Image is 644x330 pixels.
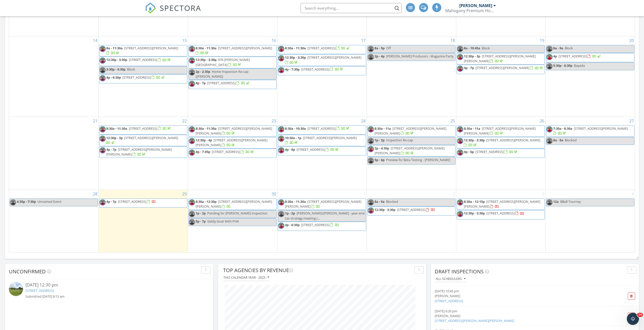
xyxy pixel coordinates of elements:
[17,199,36,204] span: 4:30p - 7:30p
[189,80,277,89] a: 4p - 7p [STREET_ADDRESS]
[278,45,366,54] a: 8:30a - 11:30a [STREET_ADDRESS]
[285,67,344,72] a: 4p - 7:30p [STREET_ADDRESS]
[368,54,374,60] img: 20221122_120445_2.jpg
[375,207,396,212] span: 12:30p - 3:30p
[285,67,300,72] span: 4p - 7:30p
[99,57,187,66] a: 12:30p - 3:30p [STREET_ADDRESS]
[464,211,485,215] span: 12:30p - 3:30p
[435,318,514,323] a: [STREET_ADDRESS][PERSON_NAME][PERSON_NAME]
[375,126,391,131] span: 8:30a - 11a
[367,36,456,117] td: Go to September 18, 2025
[546,36,635,117] td: Go to September 20, 2025
[368,138,374,144] img: 20221122_120445_2.jpg
[285,55,361,64] a: 12:30p - 3:30p [STREET_ADDRESS][PERSON_NAME]
[106,199,116,204] span: 4p - 7p
[546,117,635,190] td: Go to September 27, 2025
[464,54,536,63] span: [STREET_ADDRESS][PERSON_NAME][PERSON_NAME]
[278,55,284,61] img: 20221122_120445_2.jpg
[631,190,635,198] a: Go to October 4, 2025
[99,57,106,64] img: 20221122_120445_2.jpg
[574,126,628,131] span: [STREET_ADDRESS][PERSON_NAME]
[574,63,585,68] span: Bayada
[277,117,367,190] td: Go to September 24, 2025
[196,69,210,74] span: 2p - 2:30p
[99,135,187,146] a: 12:30p - 3p [STREET_ADDRESS][PERSON_NAME]
[196,149,255,154] a: 4p - 7:45p [STREET_ADDRESS]
[196,126,272,136] a: 8:30a - 11:30a [STREET_ADDRESS][PERSON_NAME][PERSON_NAME]
[375,146,389,150] span: 2p - 4:30p
[106,147,172,157] a: 4p - 7p [STREET_ADDRESS][PERSON_NAME][PERSON_NAME]
[277,36,367,117] td: Go to September 17, 2025
[278,125,366,135] a: 8:30a - 10:30a [STREET_ADDRESS]
[307,55,361,60] span: [STREET_ADDRESS][PERSON_NAME]
[546,54,553,60] img: 20221122_120445_2.jpg
[464,126,536,136] a: 8:30a - 11a [STREET_ADDRESS][PERSON_NAME][PERSON_NAME]
[464,199,540,209] a: 8:30a - 12:15p [STREET_ADDRESS][PERSON_NAME][PERSON_NAME]
[386,158,450,162] span: Preview for Beta Testing - [PERSON_NAME]
[218,46,272,50] span: [STREET_ADDRESS][PERSON_NAME]
[456,117,545,190] td: Go to September 26, 2025
[464,126,480,131] span: 8:30a - 11a
[189,138,195,144] img: 20221122_120445_2.jpg
[457,126,463,133] img: 20221122_120445_2.jpg
[307,126,336,131] span: [STREET_ADDRESS]
[301,3,402,13] input: Search everything...
[464,138,540,147] a: 12:30p - 3:30p [STREET_ADDRESS][PERSON_NAME]
[98,36,188,117] td: Go to September 15, 2025
[375,126,446,136] span: [STREET_ADDRESS][PERSON_NAME][PERSON_NAME]
[278,66,366,75] a: 4p - 7:30p [STREET_ADDRESS]
[452,190,456,198] a: Go to October 2, 2025
[99,126,106,133] img: 20221122_120445_2.jpg
[196,199,272,209] span: [STREET_ADDRESS][PERSON_NAME][PERSON_NAME]
[212,149,240,154] span: [STREET_ADDRESS]
[189,149,195,156] img: 20221122_120445_2.jpg
[553,126,628,136] a: 7:30a - 8:30a [STREET_ADDRESS][PERSON_NAME]
[271,190,277,198] a: Go to September 30, 2025
[464,46,480,50] span: 8a - 10:45a
[92,190,98,198] a: Go to September 28, 2025
[188,117,277,190] td: Go to September 23, 2025
[285,147,339,152] a: 4p - 8p [STREET_ADDRESS]
[475,65,529,70] span: [STREET_ADDRESS][PERSON_NAME]
[301,67,329,72] span: [STREET_ADDRESS]
[375,158,385,162] span: 5p - 6p
[99,146,187,158] a: 4p - 7p [STREET_ADDRESS][PERSON_NAME][PERSON_NAME]
[464,199,485,204] span: 8:30a - 12:15p
[106,75,165,80] a: 4p - 6:30p [STREET_ADDRESS]
[223,274,269,281] button: This calendar year - 2025
[207,81,236,85] span: [STREET_ADDRESS]
[189,125,277,137] a: 8:30a - 11:30a [STREET_ADDRESS][PERSON_NAME][PERSON_NAME]
[539,117,545,125] a: Go to September 26, 2025
[553,126,572,131] span: 7:30a - 8:30a
[367,207,455,216] a: 12:30p - 3:30p [STREET_ADDRESS]
[106,147,116,152] span: 4p - 7p
[106,147,172,157] span: [STREET_ADDRESS][PERSON_NAME][PERSON_NAME]
[196,46,217,50] span: 8:30a - 11:30a
[285,55,306,60] span: 12:30p - 3:30p
[196,219,206,224] span: 5p - 7p
[196,46,272,55] a: 8:30a - 11:30a [STREET_ADDRESS][PERSON_NAME]
[285,211,365,220] span: [PERSON_NAME]/[PERSON_NAME] - year-end tax strategy meeting (...
[375,207,435,212] a: 12:30p - 3:30p [STREET_ADDRESS]
[546,53,634,62] a: 4p [STREET_ADDRESS]
[10,199,16,206] img: 20221122_120445_2.jpg
[196,138,267,147] span: [STREET_ADDRESS][PERSON_NAME][PERSON_NAME]
[464,54,480,58] span: 12:30p - 3p
[285,126,350,131] a: 8:30a - 10:30a [STREET_ADDRESS]
[553,54,601,58] a: 4p [STREET_ADDRESS]
[196,138,267,147] a: 12:30p - 4p [STREET_ADDRESS][PERSON_NAME][PERSON_NAME]
[181,117,188,125] a: Go to September 22, 2025
[9,282,209,299] a: [DATE] 12:30 pm [STREET_ADDRESS] Submitted [DATE] 8:13 am
[106,75,121,80] span: 4p - 6:30p
[297,147,325,152] span: [STREET_ADDRESS]
[301,223,329,227] span: [STREET_ADDRESS]
[189,149,277,158] a: 4p - 7:45p [STREET_ADDRESS]
[92,117,98,125] a: Go to September 21, 2025
[457,65,463,72] img: 20221122_120445_2.jpg
[303,136,357,140] span: [STREET_ADDRESS][PERSON_NAME]
[26,294,193,299] div: Submitted [DATE] 8:13 am
[145,7,201,17] a: SPECTORA
[98,117,188,190] td: Go to September 22, 2025
[553,199,559,204] span: 12a
[181,190,188,198] a: Go to September 29, 2025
